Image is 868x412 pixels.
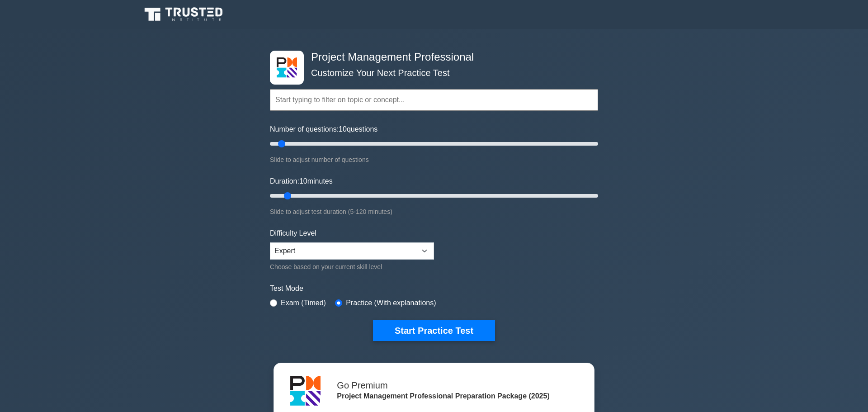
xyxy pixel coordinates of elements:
div: Slide to adjust number of questions [270,154,598,165]
span: 10 [339,125,347,133]
label: Duration: minutes [270,176,333,187]
div: Choose based on your current skill level [270,261,434,272]
label: Test Mode [270,283,598,294]
h4: Project Management Professional [307,51,554,64]
button: Start Practice Test [373,320,495,341]
label: Difficulty Level [270,228,316,239]
span: 10 [299,177,307,185]
label: Exam (Timed) [281,298,326,308]
input: Start typing to filter on topic or concept... [270,89,598,111]
label: Practice (With explanations) [346,298,436,308]
label: Number of questions: questions [270,124,377,135]
div: Slide to adjust test duration (5-120 minutes) [270,206,598,217]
